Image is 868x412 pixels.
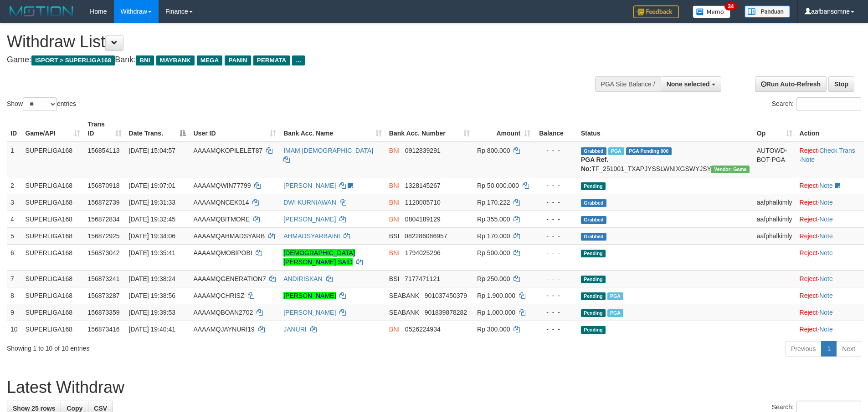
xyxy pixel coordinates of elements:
[22,321,84,337] td: SUPERLIGA168
[7,177,22,194] td: 2
[405,275,440,282] span: Copy 7177471121 to clipboard
[819,232,833,240] a: Note
[87,309,119,316] span: 156873359
[94,405,107,412] span: CSV
[7,5,76,18] img: MOTION_logo.png
[711,166,750,173] span: Vendor URL: https://trx31.1velocity.biz
[283,182,336,189] a: [PERSON_NAME]
[389,292,419,299] span: SEABANK
[22,287,84,304] td: SUPERLIGA168
[193,216,250,223] span: AAAAMQBITMORE
[477,182,519,189] span: Rp 50.000.000
[7,378,861,397] h1: Latest Withdraw
[819,182,833,189] a: Note
[836,341,861,357] a: Next
[87,216,119,223] span: 156872834
[22,116,84,142] th: Game/API: activate to sort column ascending
[753,227,796,244] td: aafphalkimly
[7,227,22,244] td: 5
[280,116,385,142] th: Bank Acc. Name: activate to sort column ascending
[796,244,864,270] td: ·
[87,147,119,154] span: 156854113
[389,216,400,223] span: BNI
[389,249,400,256] span: BNI
[796,97,861,111] input: Search:
[538,198,574,207] div: - - -
[283,275,323,282] a: ANDIRISKAN
[796,211,864,227] td: ·
[129,309,175,316] span: [DATE] 19:39:53
[581,233,606,241] span: Grabbed
[193,309,253,316] span: AAAAMQBOAN2702
[800,147,818,154] a: Reject
[283,249,355,266] a: [DEMOGRAPHIC_DATA][PERSON_NAME] SAID
[129,199,175,206] span: [DATE] 19:31:33
[581,199,606,207] span: Grabbed
[405,326,441,333] span: Copy 0526224934 to clipboard
[22,227,84,244] td: SUPERLIGA168
[84,116,125,142] th: Trans ID: activate to sort column ascending
[796,227,864,244] td: ·
[819,216,833,223] a: Note
[581,216,606,224] span: Grabbed
[7,304,22,321] td: 9
[253,55,290,65] span: PERMATA
[538,325,574,334] div: - - -
[7,340,355,353] div: Showing 1 to 10 of 10 entries
[190,116,280,142] th: User ID: activate to sort column ascending
[800,249,818,256] a: Reject
[538,248,574,257] div: - - -
[477,275,510,282] span: Rp 250.000
[800,309,818,316] a: Reject
[538,231,574,241] div: - - -
[800,232,818,240] a: Reject
[129,249,175,256] span: [DATE] 19:35:41
[193,199,249,206] span: AAAAMQNCEK014
[22,244,84,270] td: SUPERLIGA168
[819,309,833,316] a: Note
[581,182,606,190] span: Pending
[193,326,254,333] span: AAAAMQJAYNURI19
[125,116,190,142] th: Date Trans.: activate to sort column descending
[577,142,753,177] td: TF_251001_TXAPJYSSLWNIXGSWYJSY
[7,97,76,111] label: Show entries
[385,116,473,142] th: Bank Acc. Number: activate to sort column ascending
[800,326,818,333] a: Reject
[7,116,22,142] th: ID
[800,182,818,189] a: Reject
[22,270,84,287] td: SUPERLIGA168
[477,216,510,223] span: Rp 355.000
[283,232,340,240] a: AHMADSYARBAINI
[828,76,854,92] a: Stop
[225,55,251,65] span: PANIN
[7,321,22,337] td: 10
[87,199,119,206] span: 156872739
[753,211,796,227] td: aafphalkimly
[796,142,864,177] td: · ·
[607,309,623,317] span: Marked by aafsengchandara
[724,2,737,10] span: 34
[87,326,119,333] span: 156873416
[405,232,447,240] span: Copy 082286086957 to clipboard
[473,116,534,142] th: Amount: activate to sort column ascending
[753,142,796,177] td: AUTOWD-BOT-PGA
[283,147,373,154] a: IMAM [DEMOGRAPHIC_DATA]
[283,216,336,223] a: [PERSON_NAME]
[292,55,304,65] span: ...
[477,232,510,240] span: Rp 170.000
[129,147,175,154] span: [DATE] 15:04:57
[283,309,336,316] a: [PERSON_NAME]
[283,199,336,206] a: DWI KURNIAWAN
[785,341,822,357] a: Previous
[581,309,606,317] span: Pending
[477,199,510,206] span: Rp 170.222
[581,326,606,334] span: Pending
[283,326,307,333] a: JANURI
[129,326,175,333] span: [DATE] 19:40:41
[661,76,721,92] button: None selected
[581,156,608,172] b: PGA Ref. No:
[538,308,574,317] div: - - -
[753,194,796,211] td: aafphalkimly
[581,292,606,300] span: Pending
[129,292,175,299] span: [DATE] 19:38:56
